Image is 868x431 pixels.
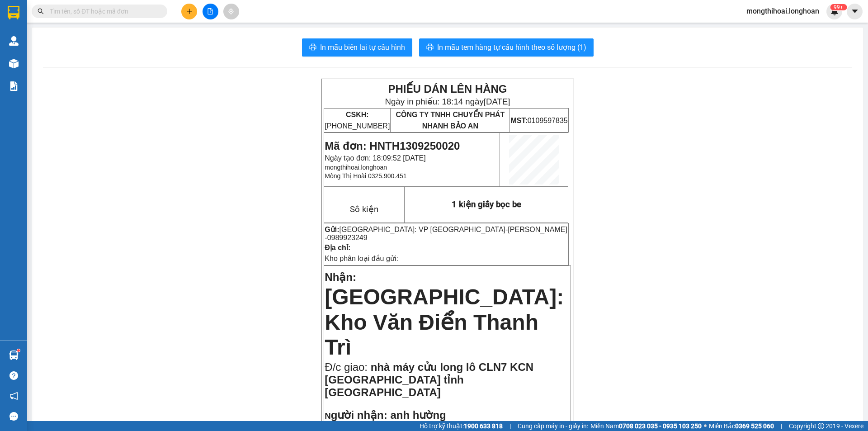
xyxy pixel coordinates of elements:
span: mongthihoai.longhoan [325,164,387,171]
img: warehouse-icon [9,59,19,68]
span: [DATE] [484,97,510,106]
span: | [781,421,782,431]
span: - [325,226,567,242]
span: Ngày tạo đơn: 18:09:52 [DATE] [325,154,425,162]
span: aim [228,8,234,14]
img: warehouse-icon [9,36,19,46]
span: Mã đơn: HNTH1309250020 [325,140,460,152]
span: plus [186,8,193,14]
span: Nhận: [325,271,356,283]
img: icon-new-feature [830,7,839,15]
strong: 0708 023 035 - 0935 103 250 [619,422,702,430]
strong: Địa chỉ: [325,244,350,251]
span: search [38,8,44,14]
strong: 1900 633 818 [464,422,503,430]
span: printer [309,43,316,52]
span: Đ/c giao: [325,361,370,373]
button: printerIn mẫu biên lai tự cấu hình [302,38,412,57]
strong: CSKH: [346,111,369,118]
strong: Gửi: [325,226,339,233]
strong: 0369 525 060 [735,422,774,430]
span: 0109597835 [510,117,567,124]
span: In mẫu tem hàng tự cấu hình theo số lượng (1) [437,42,586,53]
span: [PERSON_NAME] - [325,226,567,242]
button: file-add [203,4,218,19]
span: copyright [818,423,824,429]
span: nhà máy cửu long lô CLN7 KCN [GEOGRAPHIC_DATA] tỉnh [GEOGRAPHIC_DATA] [325,361,533,398]
button: printerIn mẫu tem hàng tự cấu hình theo số lượng (1) [419,38,594,57]
span: [GEOGRAPHIC_DATA]: Kho Văn Điển Thanh Trì [325,285,564,359]
span: | [509,421,511,431]
span: Hỗ trợ kỹ thuật: [420,421,503,431]
strong: MST: [510,117,527,124]
img: warehouse-icon [9,350,19,360]
span: ⚪️ [704,424,707,428]
span: 0989923249 [327,234,368,242]
span: 1 kiện giấy bọc be [452,199,521,209]
button: aim [223,4,239,19]
sup: 367 [830,4,847,10]
span: Kho phân loại đầu gửi: [325,255,398,262]
span: CÔNG TY TNHH CHUYỂN PHÁT NHANH BẢO AN [396,111,505,130]
span: Miền Bắc [709,421,774,431]
span: In mẫu biên lai tự cấu hình [320,42,405,53]
span: anh hường [390,409,446,421]
span: [GEOGRAPHIC_DATA]: VP [GEOGRAPHIC_DATA] [340,226,505,233]
button: plus [181,4,197,19]
span: Cung cấp máy in - giấy in: [518,421,588,431]
span: file-add [207,8,213,14]
img: logo-vxr [8,6,19,19]
sup: 1 [17,349,20,352]
span: caret-down [851,7,859,15]
span: [PHONE_NUMBER] [325,111,390,130]
button: caret-down [847,4,863,19]
span: Số kiện [350,204,378,214]
input: Tìm tên, số ĐT hoặc mã đơn [50,6,156,16]
span: gười nhận: [331,409,387,421]
span: notification [9,392,18,400]
strong: PHIẾU DÁN LÊN HÀNG [388,83,507,95]
span: mongthihoai.longhoan [739,5,826,17]
span: Mòng Thị Hoài 0325.900.451 [325,172,406,180]
span: question-circle [9,371,18,380]
span: Ngày in phiếu: 18:14 ngày [385,97,510,106]
span: message [9,412,18,421]
span: printer [426,43,434,52]
img: solution-icon [9,81,19,91]
span: Miền Nam [590,421,702,431]
strong: N [325,411,387,421]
